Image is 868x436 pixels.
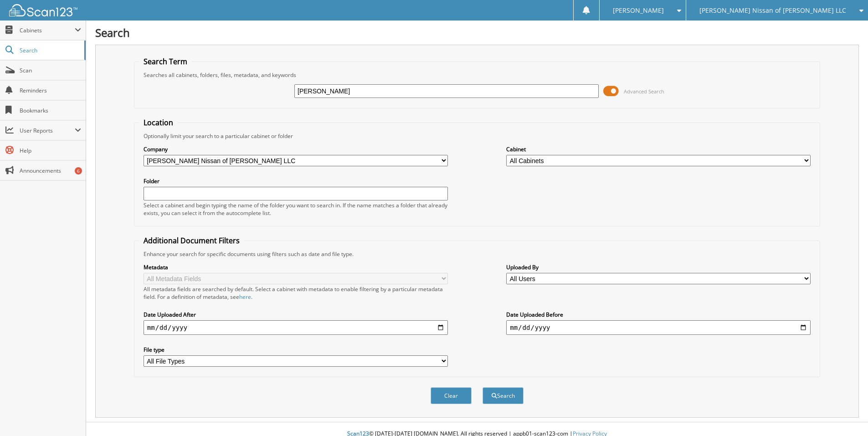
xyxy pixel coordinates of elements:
[144,145,448,153] label: Company
[144,263,448,271] label: Metadata
[483,387,524,404] button: Search
[239,293,251,301] a: here
[431,387,472,404] button: Clear
[95,25,859,40] h1: Search
[144,177,448,185] label: Folder
[506,311,811,318] label: Date Uploaded Before
[75,167,82,174] div: 6
[9,4,77,16] img: scan123-logo-white.svg
[20,26,75,34] span: Cabinets
[506,320,811,335] input: end
[506,263,811,271] label: Uploaded By
[144,311,448,318] label: Date Uploaded After
[139,236,244,246] legend: Additional Document Filters
[20,127,75,134] span: User Reports
[624,88,664,95] span: Advanced Search
[613,8,664,13] span: [PERSON_NAME]
[139,118,178,128] legend: Location
[699,8,846,13] span: [PERSON_NAME] Nissan of [PERSON_NAME] LLC
[20,46,80,54] span: Search
[144,285,448,301] div: All metadata fields are searched by default. Select a cabinet with metadata to enable filtering b...
[20,167,81,174] span: Announcements
[144,320,448,335] input: start
[139,71,815,79] div: Searches all cabinets, folders, files, metadata, and keywords
[20,147,81,154] span: Help
[139,250,815,258] div: Enhance your search for specific documents using filters such as date and file type.
[144,201,448,217] div: Select a cabinet and begin typing the name of the folder you want to search in. If the name match...
[506,145,811,153] label: Cabinet
[139,56,192,67] legend: Search Term
[20,67,81,74] span: Scan
[144,346,448,354] label: File type
[139,132,815,140] div: Optionally limit your search to a particular cabinet or folder
[20,107,81,114] span: Bookmarks
[20,87,81,94] span: Reminders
